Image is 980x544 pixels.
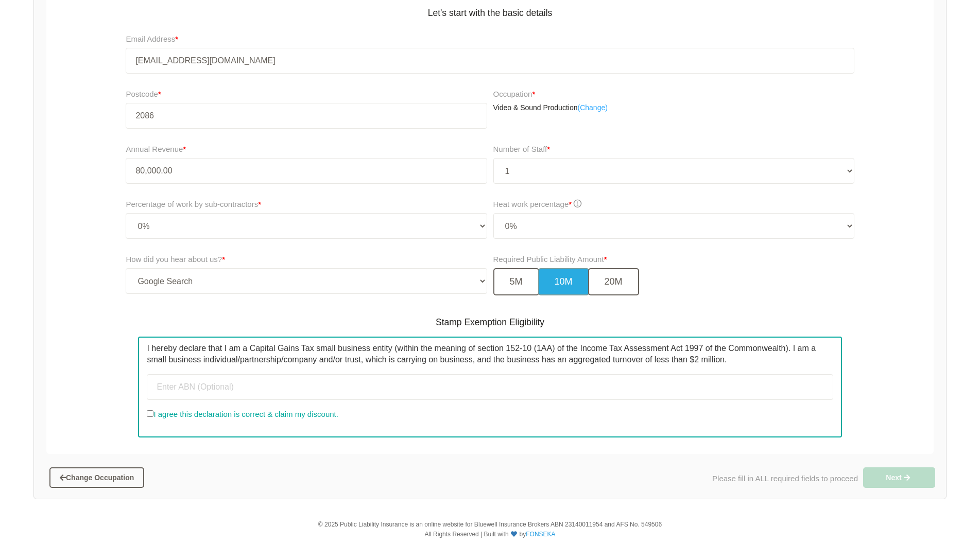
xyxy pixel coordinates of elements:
[126,143,186,155] label: Annual Revenue
[126,48,854,74] input: Your Email Address
[712,472,858,485] label: Please fill in ALL required fields to proceed
[863,467,935,488] button: Next
[493,268,539,295] button: 5M
[526,531,555,538] a: FONSEKA
[493,103,854,113] p: Video & Sound Production
[538,268,589,295] button: 10M
[493,88,536,100] label: Occupation
[147,374,833,400] input: Enter ABN (Optional)
[126,33,178,45] label: Email Address
[588,268,639,295] button: 20M
[577,103,607,113] a: (Change)
[126,198,261,210] label: Percentage of work by sub-contractors
[493,253,607,266] label: Required Public Liability Amount
[126,103,487,129] input: Your postcode...
[147,408,338,420] label: I agree this declaration is correct & claim my discount.
[126,310,854,329] h5: Stamp Exemption Eligibility
[493,198,582,210] label: Heat work percentage
[493,143,551,155] label: Number of Staff
[51,1,929,20] h5: Let's start with the basic details
[126,158,487,184] input: Annual Revenue
[126,88,487,100] label: Postcode
[126,253,225,266] label: How did you hear about us?
[147,410,153,417] input: I agree this declaration is correct & claim my discount.
[49,467,144,488] button: Change Occupation
[147,343,833,366] p: I hereby declare that I am a Capital Gains Tax small business entity (within the meaning of secti...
